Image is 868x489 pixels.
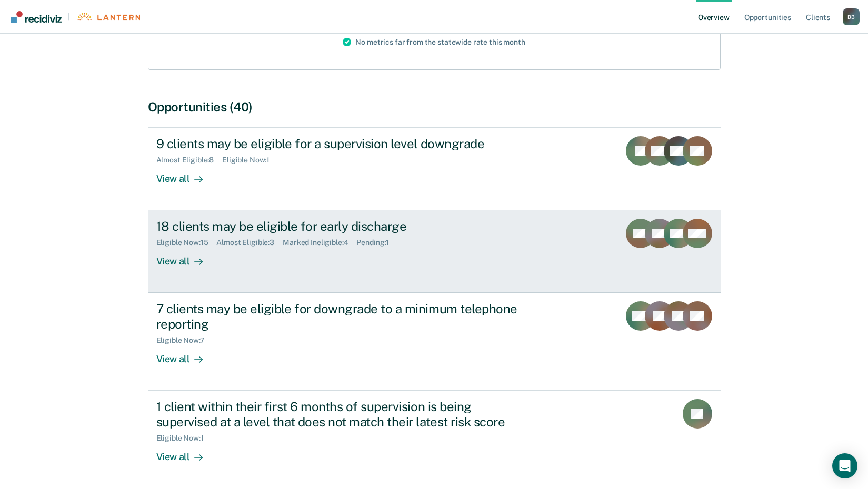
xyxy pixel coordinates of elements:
a: 18 clients may be eligible for early dischargeEligible Now:15Almost Eligible:3Marked Ineligible:4... [148,210,721,293]
div: Eligible Now : 7 [156,336,213,345]
div: Almost Eligible : 3 [216,238,283,247]
img: Recidiviz [11,11,62,23]
span: | [62,12,76,21]
div: No metrics far from the statewide rate this month [334,15,533,69]
div: Open Intercom Messenger [832,453,857,478]
div: B B [843,8,860,25]
div: Marked Ineligible : 4 [283,238,356,247]
div: Pending : 1 [356,238,397,247]
div: 9 clients may be eligible for a supervision level downgrade [156,136,526,151]
a: 9 clients may be eligible for a supervision level downgradeAlmost Eligible:8Eligible Now:1View all [148,127,721,210]
div: 7 clients may be eligible for downgrade to a minimum telephone reporting [156,301,526,332]
div: Eligible Now : 1 [156,434,212,443]
div: View all [156,247,215,268]
div: View all [156,345,215,365]
div: View all [156,165,215,185]
a: 1 client within their first 6 months of supervision is being supervised at a level that does not ... [148,391,721,488]
div: Eligible Now : 1 [222,156,278,165]
div: Opportunities (40) [148,99,721,115]
div: Almost Eligible : 8 [156,156,223,165]
div: Eligible Now : 15 [156,238,217,247]
img: Lantern [76,13,140,21]
div: View all [156,443,215,463]
a: 7 clients may be eligible for downgrade to a minimum telephone reportingEligible Now:7View all [148,293,721,391]
button: Profile dropdown button [843,8,860,25]
div: 18 clients may be eligible for early discharge [156,219,526,234]
div: 1 client within their first 6 months of supervision is being supervised at a level that does not ... [156,399,526,430]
